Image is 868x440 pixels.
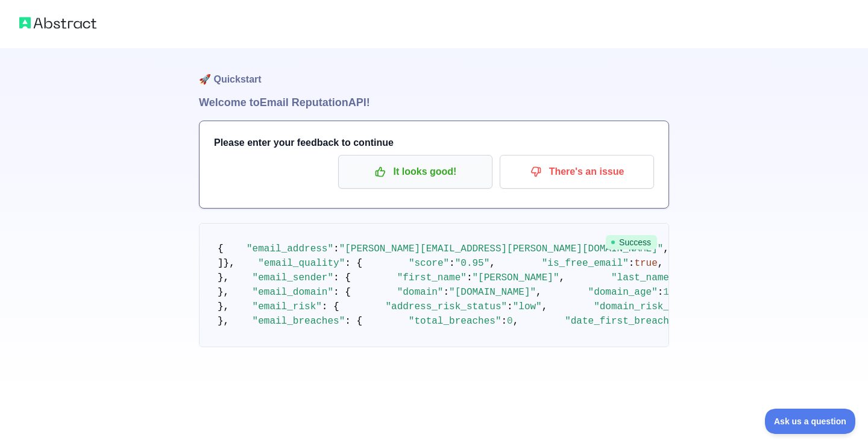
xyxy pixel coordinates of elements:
span: , [513,316,519,327]
span: "score" [409,258,449,269]
span: , [542,301,548,312]
span: "[PERSON_NAME][EMAIL_ADDRESS][PERSON_NAME][DOMAIN_NAME]" [339,244,664,254]
span: , [536,287,542,298]
p: It looks good! [347,162,483,182]
span: "is_free_email" [542,258,629,269]
button: It looks good! [338,155,492,189]
span: Success [606,235,657,250]
span: 0 [507,316,513,327]
span: : { [345,258,362,269]
span: "email_risk" [253,301,322,312]
span: : [501,316,507,327]
span: "[DOMAIN_NAME]" [449,287,536,298]
p: There's an issue [509,162,645,182]
span: 10960 [663,287,692,298]
span: "[PERSON_NAME]" [472,272,559,283]
h1: 🚀 Quickstart [199,48,669,94]
span: "date_first_breached" [565,316,687,327]
span: "address_risk_status" [385,301,507,312]
span: "last_name" [611,272,675,283]
span: : [449,258,455,269]
span: "email_sender" [253,272,333,283]
span: "first_name" [397,272,467,283]
span: "domain_age" [588,287,658,298]
span: : { [333,287,351,298]
h3: Please enter your feedback to continue [214,136,654,150]
span: : { [322,301,339,312]
button: There's an issue [500,155,654,189]
span: "email_domain" [253,287,333,298]
img: Abstract logo [19,14,96,31]
span: , [663,244,669,254]
span: , [559,272,565,283]
span: { [218,244,224,254]
span: : [333,244,339,254]
h1: Welcome to Email Reputation API! [199,94,669,111]
span: : [467,272,473,283]
span: "low" [513,301,542,312]
span: "total_breaches" [409,316,502,327]
span: true [634,258,657,269]
span: : { [333,272,351,283]
span: "0.95" [455,258,490,269]
span: "domain" [397,287,444,298]
span: "email_address" [247,244,333,254]
span: , [489,258,495,269]
span: : [629,258,635,269]
span: : [507,301,513,312]
span: : { [345,316,362,327]
iframe: Toggle Customer Support [765,409,856,434]
span: : [443,287,449,298]
span: , [658,258,664,269]
span: "domain_risk_status" [594,301,709,312]
span: "email_quality" [258,258,345,269]
span: : [658,287,664,298]
span: "email_breaches" [253,316,345,327]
